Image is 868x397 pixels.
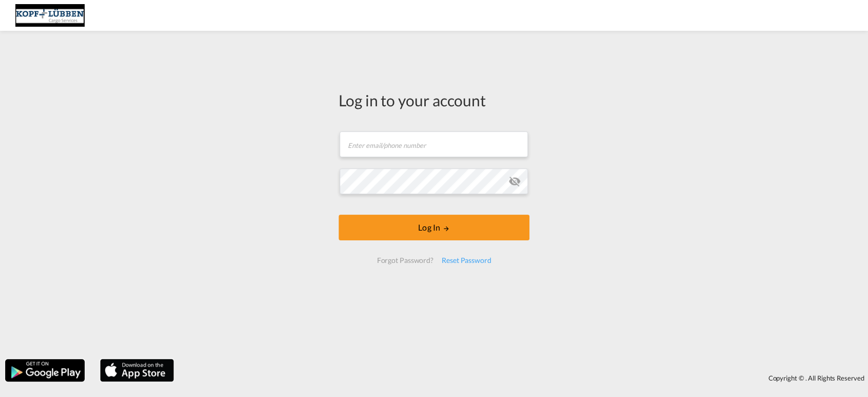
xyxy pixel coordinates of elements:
[508,175,521,187] md-icon: icon-eye-off
[339,215,529,240] button: LOGIN
[99,358,175,383] img: apple.png
[438,251,496,270] div: Reset Password
[4,358,86,383] img: google.png
[339,89,529,111] div: Log in to your account
[372,251,437,270] div: Forgot Password?
[15,4,85,27] img: 25cf3bb0aafc11ee9c4fdbd399af7748.JPG
[179,369,868,387] div: Copyright © . All Rights Reserved
[340,131,528,157] input: Enter email/phone number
